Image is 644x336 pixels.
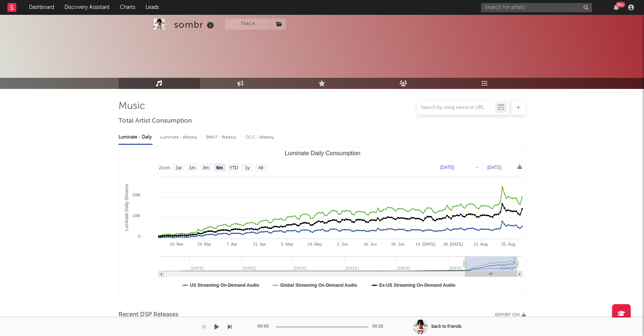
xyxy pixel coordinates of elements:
text: → [475,165,479,170]
div: OCC - Weekly [245,131,275,144]
div: BMAT - Weekly [206,131,238,144]
text: Luminate Daily Consumption [284,150,360,156]
text: Ex-US Streaming On-Demand Audio [379,283,456,288]
text: 19. May [307,242,322,246]
button: 99+ [614,4,619,10]
text: Global Streaming On-Demand Audio [280,283,357,288]
text: 20M [132,193,140,197]
span: Total Artist Consumption [119,117,192,126]
text: 16. Jun [363,242,377,246]
text: [DATE] [487,165,501,170]
text: Zoom [159,165,170,170]
text: 10M [132,213,140,218]
text: 1y [245,165,250,170]
text: 1w [176,165,181,170]
button: Export CSV [495,313,526,317]
div: Luminate - Daily [119,131,153,144]
text: 6m [216,165,223,170]
text: 1m [189,165,195,170]
span: Recent DSP Releases [119,310,178,319]
text: All [258,165,263,170]
div: sombr [174,19,216,31]
text: [DATE] [440,165,454,170]
text: 5. May [281,242,294,246]
text: 14. [DATE] [416,242,435,246]
text: 3m [203,165,209,170]
text: 25. Aug [501,242,515,246]
div: 00:00 [257,322,272,331]
text: 7. Apr [226,242,237,246]
input: Search for artists [481,3,592,12]
text: US Streaming On-Demand Audio [190,283,259,288]
div: 00:20 [372,322,387,331]
text: 28. [DATE] [443,242,463,246]
text: Luminate Daily Streams [124,184,129,231]
input: Search by song name or URL [417,105,495,111]
div: back to friends [431,323,461,330]
text: 24. Mar [197,242,211,246]
text: 11. Aug [474,242,487,246]
text: 0 [138,234,140,239]
div: Luminate - Weekly [160,131,199,144]
text: 10. Mar [170,242,184,246]
text: 30. Jun [391,242,404,246]
div: 99 + [616,2,625,7]
button: Track [225,19,271,30]
text: 2. Jun [337,242,348,246]
text: YTD [229,165,238,170]
text: 21. Apr [253,242,266,246]
svg: Luminate Daily Consumption [119,147,526,295]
